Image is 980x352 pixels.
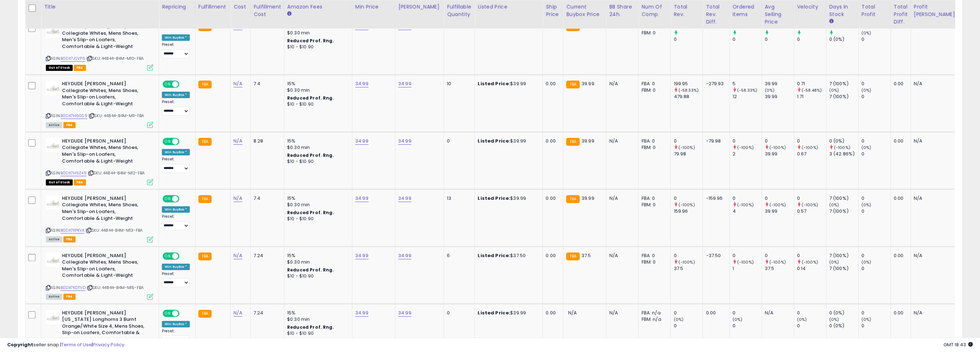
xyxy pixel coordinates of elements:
small: (-100%) [802,202,818,208]
div: 0 [861,310,890,316]
div: $39.99 [478,138,537,144]
span: OFF [178,139,190,145]
div: $10 - $10.90 [287,216,347,222]
div: Listed Price [478,3,540,11]
div: 0.00 [894,81,905,87]
div: 2 [733,151,762,157]
span: OFF [178,81,190,87]
div: 0 [447,310,469,316]
small: (0%) [861,259,872,265]
div: Fulfillable Quantity [447,3,472,18]
div: N/A [914,310,954,316]
small: Days In Stock. [829,18,834,25]
div: FBA: 0 [641,195,665,202]
small: FBA [198,195,212,203]
div: 7 (100%) [829,208,858,214]
small: (-100%) [679,259,695,265]
a: 34.99 [398,195,411,202]
div: Fulfillment [198,3,227,11]
div: seller snap | | [7,342,124,348]
span: ON [163,139,172,145]
span: | SKU: 44844-84M-M11-FBA [88,113,144,119]
div: 0 [765,195,794,202]
div: 15% [287,195,347,202]
div: 7.24 [254,310,279,316]
b: Reduced Prof. Rng. [287,38,334,44]
div: FBA: 0 [641,81,665,87]
small: FBA [198,310,212,318]
span: OFF [178,310,190,316]
div: Total Rev. [674,3,700,18]
div: N/A [609,81,633,87]
div: 39.99 [765,81,794,87]
div: 0.00 [546,252,557,259]
div: 0 [765,36,794,43]
div: N/A [609,138,633,144]
div: Amazon Fees [287,3,349,11]
div: $0.30 min [287,259,347,265]
div: 7.4 [254,81,279,87]
strong: Copyright [7,341,33,348]
div: 0 [861,208,890,214]
img: 21ifnVOZscL._SL40_.jpg [46,81,60,95]
b: Reduced Prof. Rng. [287,152,334,158]
div: FBM: 0 [641,259,665,265]
div: 1.71 [797,93,826,100]
div: 0 [733,310,762,316]
small: (0%) [797,317,807,322]
div: ASIN: [46,138,153,184]
span: | SKU: 44844-84M-M13-FBA [86,227,143,233]
small: (-58.33%) [737,87,757,93]
div: 7 (100%) [829,265,858,272]
small: (-58.33%) [679,87,699,93]
div: Ship Price [546,3,560,18]
small: (-100%) [769,259,786,265]
div: 0 [861,138,890,144]
div: 0 [733,36,762,43]
div: Preset: [162,271,190,288]
span: | SKU: 44844-84M-M12-FBA [88,170,145,176]
div: Min Price [355,3,392,11]
div: N/A [765,310,788,316]
a: 34.99 [398,309,411,317]
a: 34.99 [398,252,411,259]
div: $10 - $10.90 [287,101,347,107]
div: Total Profit Diff. [894,3,908,26]
div: FBM: 0 [641,144,665,151]
div: 0 (0%) [829,323,858,329]
div: 0.14 [797,265,826,272]
small: (0%) [733,317,743,322]
div: 0 [861,36,890,43]
small: (0%) [861,317,872,322]
small: (0%) [829,317,839,322]
span: FBA [74,65,86,71]
div: 7 (100%) [829,252,858,259]
b: HEYDUDE [PERSON_NAME] Collegiate Whites, Mens Shoes, Men's Slip-on Loafers, Comfortable & Light-W... [62,81,149,109]
small: (-100%) [834,145,850,150]
div: 39.99 [765,151,794,157]
div: 1 [733,265,762,272]
div: $0.30 min [287,30,347,36]
div: 0 [447,138,469,144]
span: 37.5 [581,252,591,259]
div: 0.67 [797,151,826,157]
div: Preset: [162,214,190,230]
b: Reduced Prof. Rng. [287,267,334,273]
b: Listed Price: [478,309,510,316]
small: Amazon Fees. [287,11,291,17]
small: (-58.48%) [802,87,822,93]
div: 8.28 [254,138,279,144]
span: ON [163,253,172,259]
b: Listed Price: [478,252,510,259]
div: N/A [914,252,954,259]
div: $10 - $10.90 [287,159,347,165]
div: 0.00 [706,310,724,316]
div: Preset: [162,157,190,173]
span: | SKU: 44844-84M-M15-FBA [87,285,144,290]
span: | SKU: 44844-84M-M10-FBA [86,56,144,61]
div: Cost [233,3,247,11]
small: (0%) [861,145,872,150]
div: ASIN: [46,195,153,242]
div: Preset: [162,42,190,58]
div: 15% [287,138,347,144]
